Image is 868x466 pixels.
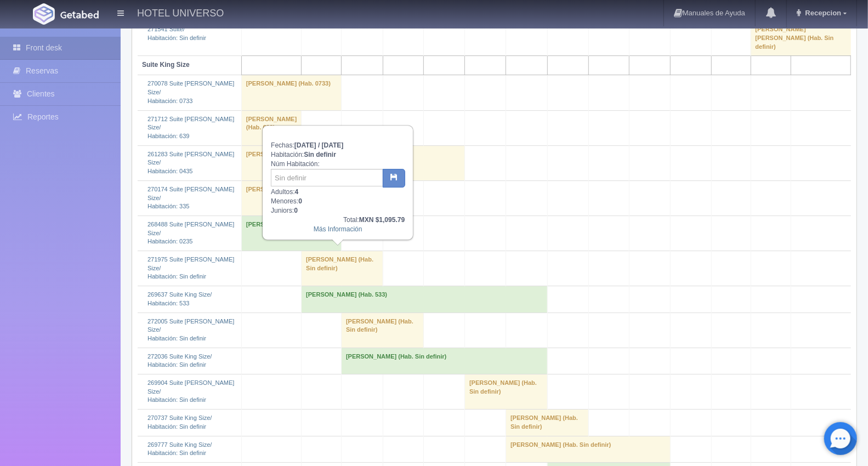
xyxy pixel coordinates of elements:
td: [PERSON_NAME] (Hab. Sin definir) [506,436,671,462]
td: [PERSON_NAME] (Hab. Sin definir) [302,251,383,286]
td: [PERSON_NAME] (Hab. 639) [241,110,301,145]
a: 271975 Suite [PERSON_NAME] Size/Habitación: Sin definir [147,256,234,280]
td: [PERSON_NAME] [PERSON_NAME] (Hab. Sin definir) [751,21,850,56]
b: Suite King Size [142,61,190,69]
a: 271712 Suite [PERSON_NAME] Size/Habitación: 639 [147,116,234,139]
b: 4 [295,188,299,196]
h4: HOTEL UNIVERSO [137,5,224,19]
a: 269637 Suite King Size/Habitación: 533 [147,291,212,306]
a: 268488 Suite [PERSON_NAME] Size/Habitación: 0235 [147,221,234,245]
img: Getabed [60,10,99,19]
a: 272005 Suite [PERSON_NAME] Size/Habitación: Sin definir [147,318,234,342]
a: 270174 Suite [PERSON_NAME] Size/Habitación: 335 [147,186,234,209]
td: [PERSON_NAME] (Hab. 335) [241,180,341,215]
a: 270737 Suite King Size/Habitación: Sin definir [147,414,212,430]
a: 270078 Suite [PERSON_NAME] Size/Habitación: 0733 [147,80,234,104]
div: Total: [271,215,405,225]
b: Sin definir [304,151,336,158]
td: [PERSON_NAME] (Hab. 533) [302,286,547,312]
td: [PERSON_NAME] (Hab. Sin definir) [342,348,548,374]
div: Fechas: Habitación: Núm Habitación: Adultos: Menores: Juniors: [263,126,412,239]
input: Sin definir [271,169,383,186]
td: [PERSON_NAME] (Hab. 0435) [241,145,464,180]
b: [DATE] / [DATE] [294,141,344,149]
b: 0 [294,207,298,214]
span: Recepcion [803,9,842,17]
img: Getabed [33,3,55,25]
a: 261283 Suite [PERSON_NAME] Size/Habitación: 0435 [147,151,234,174]
a: 272036 Suite King Size/Habitación: Sin definir [147,353,212,368]
a: Más Información [314,225,362,233]
a: 269777 Suite King Size/Habitación: Sin definir [147,441,212,457]
td: [PERSON_NAME] (Hab. 0235) [241,215,341,251]
b: MXN $1,095.79 [359,216,405,224]
td: [PERSON_NAME] (Hab. Sin definir) [506,410,588,436]
td: [PERSON_NAME] (Hab. 0733) [241,75,341,110]
td: [PERSON_NAME] (Hab. Sin definir) [342,312,424,348]
td: [PERSON_NAME] (Hab. Sin definir) [465,374,548,410]
b: 0 [298,197,302,205]
a: 269904 Suite [PERSON_NAME] Size/Habitación: Sin definir [147,379,234,403]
